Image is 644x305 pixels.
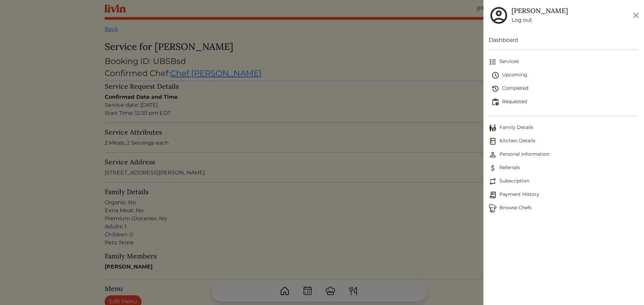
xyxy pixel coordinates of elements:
[489,124,639,132] span: Family Details
[489,204,639,212] span: Browse Chefs
[489,188,639,202] a: Payment HistoryPayment History
[489,58,497,66] img: format_list_bulleted-ebc7f0161ee23162107b508e562e81cd567eeab2455044221954b09d19068e74.svg
[489,202,639,215] a: ChefsBrowse Chefs
[491,85,499,93] img: history-2b446bceb7e0f53b931186bf4c1776ac458fe31ad3b688388ec82af02103cd45.svg
[489,177,639,185] span: Subscription
[489,148,639,161] a: Personal InformationPersonal Information
[489,55,639,69] a: Services
[489,191,639,199] span: Payment History
[489,151,639,159] span: Personal Information
[489,36,639,44] a: Dashboard
[489,135,639,148] a: Kitchen DetailsKitchen Details
[489,164,639,172] span: Referrals
[489,175,639,188] a: SubscriptionSubscription
[489,161,639,175] a: ReferralsReferrals
[489,137,497,145] img: Kitchen Details
[491,71,499,79] img: schedule-fa401ccd6b27cf58db24c3bb5584b27dcd8bd24ae666a918e1c6b4ae8c451a22.svg
[489,5,509,25] img: user_account-e6e16d2ec92f44fc35f99ef0dc9cddf60790bfa021a6ecb1c896eb5d2907b31c.svg
[489,151,497,159] img: Personal Information
[489,58,639,66] span: Services
[491,71,639,79] span: Upcoming
[512,7,568,15] h5: [PERSON_NAME]
[512,16,568,24] a: Log out
[491,85,639,93] span: Completed
[489,204,497,212] img: Browse Chefs
[491,98,499,106] img: pending_actions-fd19ce2ea80609cc4d7bbea353f93e2f363e46d0f816104e4e0650fdd7f915cf.svg
[489,191,497,199] img: Payment History
[491,98,639,106] span: Requested
[489,164,497,172] img: Referrals
[631,10,641,21] button: Close
[489,177,497,185] img: Subscription
[489,124,497,132] img: Family Details
[491,82,639,95] a: Completed
[491,69,639,82] a: Upcoming
[489,137,639,145] span: Kitchen Details
[491,95,639,109] a: Requested
[489,121,639,135] a: Family DetailsFamily Details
